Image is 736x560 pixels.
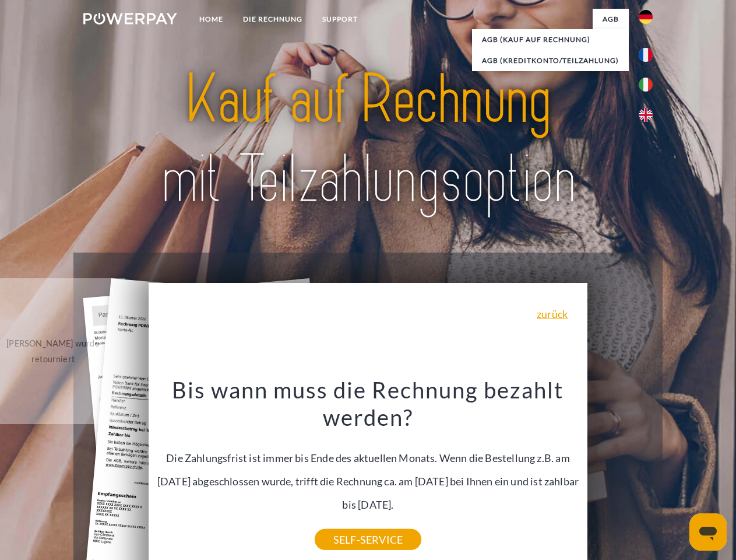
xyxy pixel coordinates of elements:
[639,10,653,24] img: de
[472,29,629,50] a: AGB (Kauf auf Rechnung)
[639,48,653,62] img: fr
[472,50,629,71] a: AGB (Kreditkonto/Teilzahlung)
[593,9,629,30] a: agb
[639,78,653,92] img: it
[233,9,312,30] a: DIE RECHNUNG
[537,309,568,319] a: zurück
[156,376,581,540] div: Die Zahlungsfrist ist immer bis Ende des aktuellen Monats. Wenn die Bestellung z.B. am [DATE] abg...
[315,529,421,550] a: SELF-SERVICE
[312,9,368,30] a: SUPPORT
[111,56,625,223] img: title-powerpay_de.svg
[639,108,653,122] img: en
[156,376,581,432] h3: Bis wann muss die Rechnung bezahlt werden?
[83,13,177,24] img: logo-powerpay-white.svg
[189,9,233,30] a: Home
[689,513,727,551] iframe: Schaltfläche zum Öffnen des Messaging-Fensters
